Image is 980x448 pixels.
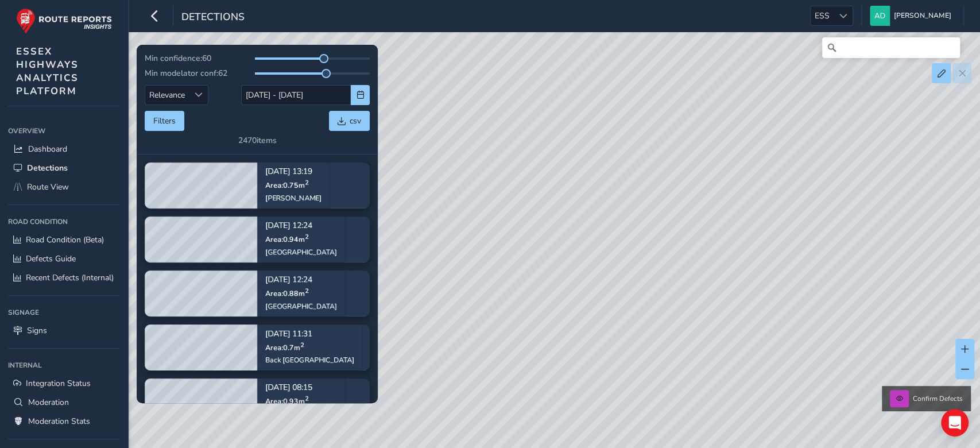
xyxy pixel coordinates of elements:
p: [DATE] 08:15 [265,384,337,392]
a: Road Condition (Beta) [8,230,120,249]
span: 62 [218,68,227,79]
span: Min modelator conf: [145,68,218,79]
button: [PERSON_NAME] [870,6,955,26]
span: Area: 0.7 m [265,342,304,352]
div: Signage [8,304,120,321]
p: [DATE] 13:19 [265,168,321,176]
span: Area: 0.94 m [265,234,308,244]
span: ESS [811,6,834,25]
span: Detections [181,10,245,26]
span: [PERSON_NAME] [894,6,951,26]
span: Recent Defects (Internal) [26,272,114,283]
div: Road Condition [8,213,120,230]
span: Route View [27,181,69,192]
div: Overview [8,122,120,140]
p: [DATE] 12:24 [265,276,337,284]
div: Sort by Date [189,86,208,105]
span: Area: 0.93 m [265,396,308,406]
p: [DATE] 11:31 [265,330,354,338]
sup: 2 [305,394,308,403]
span: ESSEX HIGHWAYS ANALYTICS PLATFORM [16,45,79,98]
span: Moderation [28,397,69,408]
span: Integration Status [26,378,91,389]
span: Relevance [145,86,189,105]
div: [PERSON_NAME] [265,194,321,203]
span: Signs [27,325,47,336]
a: Detections [8,159,120,177]
span: Min confidence: [145,53,202,64]
a: Defects Guide [8,249,120,268]
p: [DATE] 12:24 [265,222,337,230]
span: csv [350,115,361,126]
span: 60 [202,53,211,64]
button: csv [329,111,370,131]
span: Confirm Defects [913,394,963,403]
span: Area: 0.88 m [265,288,308,298]
span: Defects Guide [26,253,76,264]
button: Filters [145,111,184,131]
a: Moderation Stats [8,412,120,431]
input: Search [822,37,960,58]
div: [GEOGRAPHIC_DATA] [265,302,337,311]
a: Recent Defects (Internal) [8,268,120,287]
img: rr logo [16,8,112,34]
sup: 2 [305,178,308,187]
sup: 2 [300,340,304,349]
a: Signs [8,321,120,340]
img: diamond-layout [870,6,890,26]
span: Detections [27,163,68,173]
sup: 2 [305,286,308,295]
a: Integration Status [8,374,120,393]
span: Dashboard [28,144,67,155]
span: Road Condition (Beta) [26,234,104,245]
sup: 2 [305,232,308,241]
div: Internal [8,357,120,374]
div: Back [GEOGRAPHIC_DATA] [265,356,354,365]
a: Route View [8,177,120,196]
div: Open Intercom Messenger [941,409,969,437]
a: Dashboard [8,140,120,159]
div: [GEOGRAPHIC_DATA] [265,248,337,257]
div: 2470 items [238,135,277,146]
span: Area: 0.75 m [265,180,308,190]
a: Moderation [8,393,120,412]
span: Moderation Stats [28,416,90,427]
